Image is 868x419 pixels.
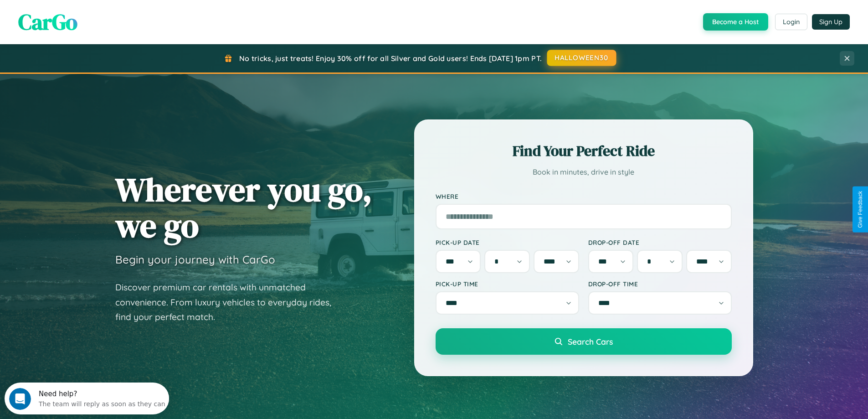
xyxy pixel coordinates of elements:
[436,328,732,355] button: Search Cars
[857,191,863,228] div: Give Feedback
[436,238,579,246] label: Pick-up Date
[5,383,169,414] iframe: Intercom live chat discovery launcher
[34,8,161,15] div: Need help?
[115,280,343,325] p: Discover premium car rentals with unmatched convenience. From luxury vehicles to everyday rides, ...
[703,13,768,31] button: Become a Host
[34,15,161,25] div: The team will reply as soon as they can
[115,171,372,243] h1: Wherever you go, we go
[547,50,616,66] button: HALLOWEEN30
[568,336,613,347] span: Search Cars
[436,192,732,200] label: Where
[9,388,31,410] iframe: Intercom live chat
[812,14,850,30] button: Sign Up
[115,253,275,266] h3: Begin your journey with CarGo
[775,14,807,30] button: Login
[436,280,579,288] label: Pick-up Time
[436,166,732,179] p: Book in minutes, drive in style
[4,4,169,29] div: Open Intercom Messenger
[436,141,732,161] h2: Find Your Perfect Ride
[18,7,77,37] span: CarGo
[588,280,732,288] label: Drop-off Time
[239,54,542,63] span: No tricks, just treats! Enjoy 30% off for all Silver and Gold users! Ends [DATE] 1pm PT.
[588,238,732,246] label: Drop-off Date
